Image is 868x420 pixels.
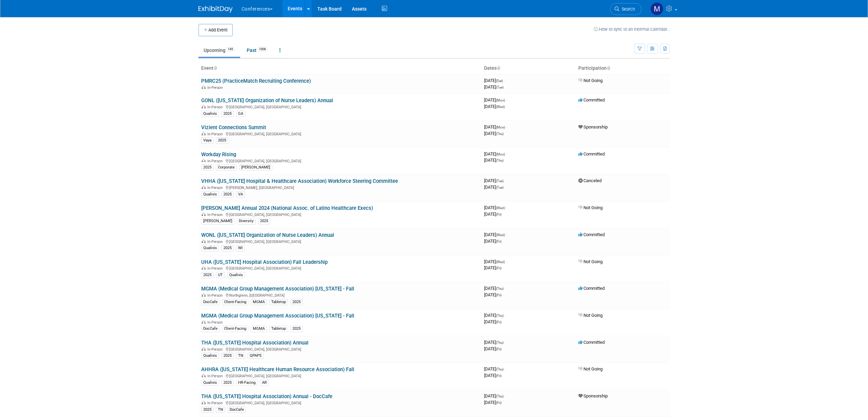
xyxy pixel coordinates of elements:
[201,292,479,298] div: Northglenn, [GEOGRAPHIC_DATA]
[201,137,213,144] div: Vaya
[496,233,505,237] span: (Wed)
[202,132,206,135] img: In-Person Event
[506,97,507,103] span: -
[496,240,501,243] span: (Fri)
[213,65,217,71] a: Sort by Event Name
[202,105,206,108] img: In-Person Event
[202,293,206,297] img: In-Person Event
[202,347,206,351] img: In-Person Event
[496,341,504,344] span: (Thu)
[207,293,225,298] span: In-Person
[484,97,507,103] span: [DATE]
[496,152,505,156] span: (Mon)
[484,400,501,405] span: [DATE]
[576,63,670,74] th: Participation
[198,6,233,13] img: ExhibitDay
[505,178,506,183] span: -
[201,373,479,378] div: [GEOGRAPHIC_DATA], [GEOGRAPHIC_DATA]
[201,111,219,117] div: Qualivis
[202,320,206,324] img: In-Person Event
[201,178,398,184] a: VHHA ([US_STATE] Hospital & Healthcare Association) Workforce Steering Committee
[236,380,258,386] div: HR-Facing
[269,299,288,305] div: Tabletop
[216,137,228,144] div: 2025
[505,393,506,398] span: -
[484,239,501,244] span: [DATE]
[207,347,225,352] span: In-Person
[484,185,504,190] span: [DATE]
[578,393,608,398] span: Sponsorship
[496,159,504,162] span: (Thu)
[619,6,635,12] span: Search
[202,159,206,162] img: In-Person Event
[484,292,501,297] span: [DATE]
[221,111,234,117] div: 2025
[506,151,507,157] span: -
[201,205,373,211] a: [PERSON_NAME] Annual 2024 (National Assoc. of Latino Healthcare Execs)
[496,320,501,324] span: (Fri)
[578,205,603,210] span: Not Going
[505,366,506,371] span: -
[236,353,245,359] div: TN
[201,218,234,224] div: [PERSON_NAME]
[506,124,507,130] span: -
[505,313,506,318] span: -
[496,98,505,102] span: (Mon)
[202,240,206,243] img: In-Person Event
[216,164,237,171] div: Corporate
[202,85,206,89] img: In-Person Event
[506,232,507,237] span: -
[201,185,479,190] div: [PERSON_NAME], [GEOGRAPHIC_DATA]
[496,125,505,129] span: (Mon)
[201,158,479,163] div: [GEOGRAPHIC_DATA], [GEOGRAPHIC_DATA]
[578,97,605,103] span: Committed
[484,313,506,318] span: [DATE]
[578,151,605,157] span: Committed
[484,286,506,291] span: [DATE]
[290,299,303,305] div: 2025
[202,266,206,270] img: In-Person Event
[221,191,234,198] div: 2025
[201,380,219,386] div: Qualivis
[484,151,507,157] span: [DATE]
[257,47,268,52] span: 1008
[216,407,225,413] div: TN
[201,124,266,131] a: Vizient Connections Summit
[201,407,213,413] div: 2025
[198,44,240,57] a: Upcoming145
[484,373,501,378] span: [DATE]
[484,212,501,217] span: [DATE]
[578,259,603,264] span: Not Going
[258,218,270,224] div: 2025
[198,63,481,74] th: Event
[610,3,642,15] a: Search
[484,78,505,83] span: [DATE]
[594,27,670,32] a: How to sync to an external calendar...
[207,105,225,109] span: In-Person
[496,186,504,189] span: (Tue)
[227,272,245,278] div: Qualivis
[496,79,503,83] span: (Sat)
[251,326,267,332] div: MGMA
[202,186,206,189] img: In-Person Event
[484,232,507,237] span: [DATE]
[496,374,501,378] span: (Fri)
[207,320,225,325] span: In-Person
[578,313,603,318] span: Not Going
[239,164,272,171] div: [PERSON_NAME]
[207,374,225,378] span: In-Person
[201,97,333,104] a: GONL ([US_STATE] Organization of Nurse Leaders) Annual
[578,78,603,83] span: Not Going
[607,65,610,71] a: Sort by Participation Type
[201,191,219,198] div: Qualivis
[207,240,225,244] span: In-Person
[578,124,608,130] span: Sponsorship
[201,151,236,158] a: Workday Rising
[201,265,479,271] div: [GEOGRAPHIC_DATA], [GEOGRAPHIC_DATA]
[201,313,354,319] a: MGMA (Medical Group Management Association) [US_STATE] - Fall
[222,326,248,332] div: Client-Facing
[236,111,245,117] div: GA
[201,393,332,399] a: THA ([US_STATE] Hospital Association) Annual - DocCafe
[202,401,206,404] img: In-Person Event
[221,380,234,386] div: 2025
